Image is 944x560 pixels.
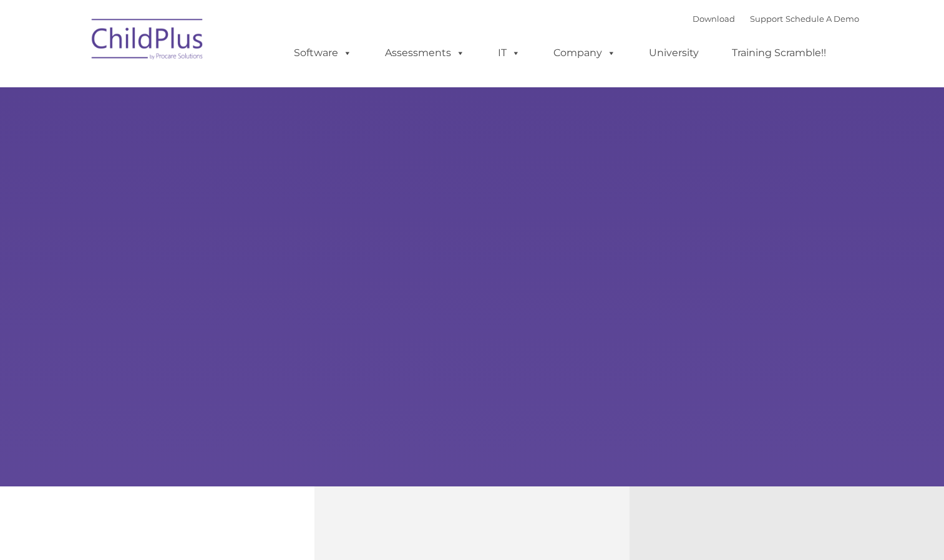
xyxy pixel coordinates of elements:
[786,14,859,24] a: Schedule A Demo
[541,41,628,65] a: Company
[693,14,859,24] font: |
[693,14,735,24] a: Download
[719,41,839,65] a: Training Scramble!!
[485,41,533,65] a: IT
[281,41,364,65] a: Software
[85,10,210,72] img: ChildPlus by Procare Solutions
[636,41,711,65] a: University
[372,41,477,65] a: Assessments
[750,14,783,24] a: Support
